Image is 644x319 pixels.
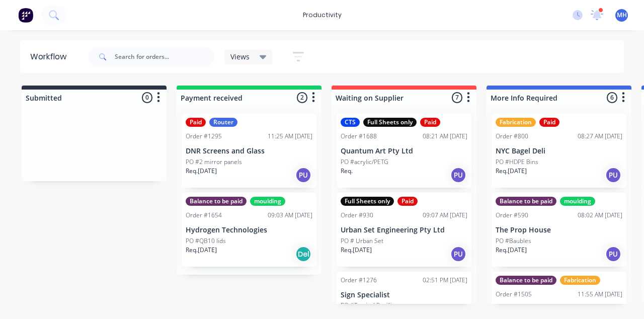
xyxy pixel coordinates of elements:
[250,197,285,206] div: moulding
[182,114,316,188] div: PaidRouterOrder #129511:25 AM [DATE]DNR Screens and GlassPO #2 mirror panelsReq.[DATE]PU
[397,197,418,206] div: Paid
[578,290,622,299] div: 11:55 AM [DATE]
[450,246,466,262] div: PU
[496,147,622,155] p: NYC Bagel Deli
[492,114,626,188] div: FabricationPaidOrder #80008:27 AM [DATE]NYC Bagel DeliPO #HDPE BinsReq.[DATE]PU
[578,132,622,141] div: 08:27 AM [DATE]
[605,167,621,183] div: PU
[337,193,471,267] div: Full Sheets onlyPaidOrder #93009:07 AM [DATE]Urban Set Engineering Pty LtdPO # Urban SetReq.[DATE]PU
[496,157,538,167] p: PO #HDPE Bins
[186,246,217,255] p: Req. [DATE]
[496,197,556,206] div: Balance to be paid
[186,157,242,167] p: PO #2 mirror panels
[496,211,528,220] div: Order #590
[341,226,467,234] p: Urban Set Engineering Pty Ltd
[230,51,250,62] span: Views
[186,132,222,141] div: Order #1295
[268,132,312,141] div: 11:25 AM [DATE]
[605,246,621,262] div: PU
[186,211,222,220] div: Order #1654
[341,118,360,127] div: CTS
[182,193,316,267] div: Balance to be paidmouldingOrder #165409:03 AM [DATE]Hydrogen TechnologiesPO #QB10 lidsReq.[DATE]Del
[186,226,312,234] p: Hydrogen Technologies
[186,118,206,127] div: Paid
[115,47,214,67] input: Search for orders...
[492,193,626,267] div: Balance to be paidmouldingOrder #59008:02 AM [DATE]The Prop HousePO #BaublesReq.[DATE]PU
[341,236,383,246] p: PO # Urban Set
[496,118,536,127] div: Fabrication
[186,147,312,155] p: DNR Screens and Glass
[496,226,622,234] p: The Prop House
[578,211,622,220] div: 08:02 AM [DATE]
[295,167,311,183] div: PU
[363,118,417,127] div: Full Sheets only
[341,132,377,141] div: Order #1688
[186,236,226,246] p: PO #QB10 lids
[18,8,33,23] img: Factory
[423,132,467,141] div: 08:21 AM [DATE]
[341,147,467,155] p: Quantum Art Pty Ltd
[496,276,556,285] div: Balance to be paid
[341,197,394,206] div: Full Sheets only
[420,118,440,127] div: Paid
[341,291,467,299] p: Sign Specialist
[295,246,311,262] div: Del
[337,114,471,188] div: CTSFull Sheets onlyPaidOrder #168808:21 AM [DATE]Quantum Art Pty LtdPO #acrylic/PETGReq.PU
[496,132,528,141] div: Order #800
[341,276,377,285] div: Order #1276
[341,211,373,220] div: Order #930
[341,157,388,167] p: PO #acrylic/PETG
[341,301,399,310] p: PO #Terrigal Pavillion
[450,167,466,183] div: PU
[186,197,247,206] div: Balance to be paid
[539,118,559,127] div: Paid
[209,118,237,127] div: Router
[496,290,532,299] div: Order #1505
[496,167,527,176] p: Req. [DATE]
[423,276,467,285] div: 02:51 PM [DATE]
[341,167,353,176] p: Req.
[560,276,600,285] div: Fabrication
[341,246,372,255] p: Req. [DATE]
[496,236,531,246] p: PO #Baubles
[30,51,71,63] div: Workflow
[560,197,595,206] div: moulding
[298,8,347,23] div: productivity
[268,211,312,220] div: 09:03 AM [DATE]
[423,211,467,220] div: 09:07 AM [DATE]
[617,11,627,20] span: MH
[186,167,217,176] p: Req. [DATE]
[496,246,527,255] p: Req. [DATE]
